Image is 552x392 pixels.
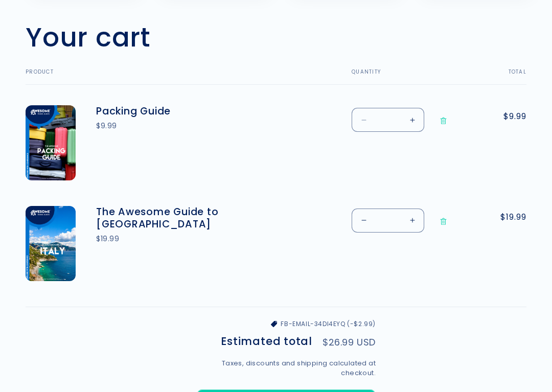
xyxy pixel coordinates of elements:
ul: Discount [197,319,376,329]
a: Remove Packing Guide [434,108,452,134]
div: $9.99 [96,121,249,131]
th: Total [473,69,526,85]
p: $26.99 USD [323,338,376,347]
a: Remove The Awesome Guide to Italy [434,209,452,235]
small: Taxes, discounts and shipping calculated at checkout. [197,358,376,378]
input: Quantity for The Awesome Guide to Italy [375,209,401,233]
h1: Your cart [26,21,151,54]
input: Quantity for Packing Guide [375,108,401,132]
th: Product [26,69,326,85]
h2: Estimated total [221,336,312,347]
li: FB-EMAIL-34DI4EYQ (-$2.99) [197,319,376,329]
div: $19.99 [96,234,249,244]
span: $9.99 [493,110,526,123]
span: $19.99 [493,211,526,223]
th: Quantity [326,69,473,85]
a: The Awesome Guide to [GEOGRAPHIC_DATA] [96,206,249,230]
a: Packing Guide [96,105,249,118]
